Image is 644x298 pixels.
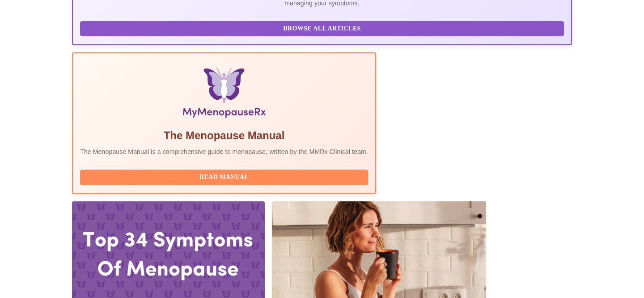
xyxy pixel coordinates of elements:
[89,23,555,34] span: Browse All Articles
[80,128,368,143] h5: The Menopause Manual
[126,68,322,121] img: Menopause Manual
[80,170,368,185] button: Read Manual
[80,147,368,156] p: The Menopause Manual is a comprehensive guide to menopause, written by the MMRx Clinical team.
[80,173,370,180] a: Read Manual
[89,172,359,183] span: Read Manual
[80,21,564,37] button: Browse All Articles
[80,24,566,32] a: Browse All Articles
